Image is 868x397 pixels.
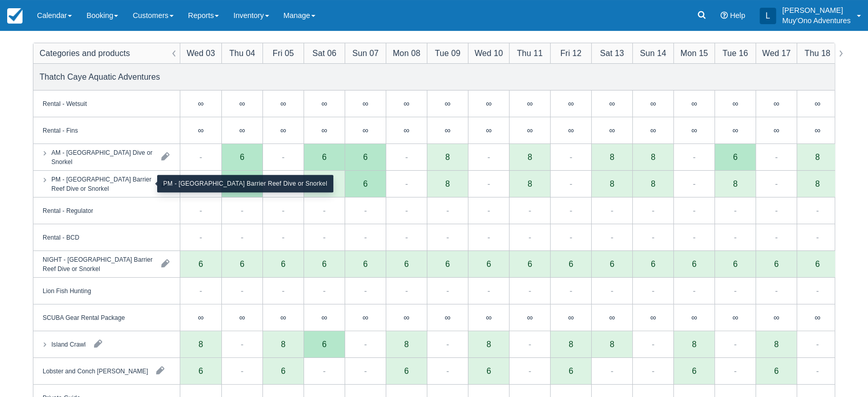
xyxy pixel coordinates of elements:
[714,91,756,117] div: ∞
[673,117,714,144] div: ∞
[733,153,738,161] div: 6
[282,284,285,297] div: -
[632,304,673,331] div: ∞
[322,153,327,161] div: 6
[632,251,673,278] div: 6
[221,251,262,278] div: 6
[756,91,797,117] div: ∞
[386,117,427,144] div: ∞
[721,12,728,19] i: Help
[611,284,613,297] div: -
[468,251,509,278] div: 6
[43,313,125,322] div: SCUBA Gear Rental Package
[591,91,632,117] div: ∞
[611,204,613,216] div: -
[774,260,779,268] div: 6
[804,47,830,59] div: Thu 18
[527,179,532,188] div: 8
[527,126,533,134] div: ∞
[673,358,714,385] div: 6
[262,251,304,278] div: 6
[404,99,409,107] div: ∞
[199,340,203,348] div: 8
[610,153,614,161] div: 8
[405,177,408,190] div: -
[404,126,409,134] div: ∞
[569,367,573,375] div: 6
[304,304,345,331] div: ∞
[281,260,286,268] div: 6
[281,340,286,348] div: 8
[180,358,221,385] div: 6
[760,8,776,24] div: L
[43,286,91,295] div: Lion Fish Hunting
[692,260,696,268] div: 6
[509,251,550,278] div: 6
[733,260,738,268] div: 6
[323,231,326,243] div: -
[364,338,367,350] div: -
[445,179,450,188] div: 8
[652,338,654,350] div: -
[775,284,778,297] div: -
[815,99,820,107] div: ∞
[446,231,449,243] div: -
[600,47,624,59] div: Sat 13
[550,251,591,278] div: 6
[652,231,654,243] div: -
[241,338,243,350] div: -
[322,340,327,348] div: 6
[775,204,778,216] div: -
[241,204,243,216] div: -
[815,153,820,161] div: 8
[570,177,572,190] div: -
[43,232,79,242] div: Rental - BCD
[486,99,492,107] div: ∞
[570,151,572,163] div: -
[282,231,285,243] div: -
[723,47,748,59] div: Tue 16
[650,313,656,321] div: ∞
[509,117,550,144] div: ∞
[797,304,838,331] div: ∞
[611,365,613,377] div: -
[405,151,408,163] div: -
[550,117,591,144] div: ∞
[198,126,203,134] div: ∞
[51,339,86,349] div: Island Crawl
[550,91,591,117] div: ∞
[262,358,304,385] div: 6
[281,367,286,375] div: 6
[775,151,778,163] div: -
[393,47,421,59] div: Mon 08
[304,251,345,278] div: 6
[610,260,614,268] div: 6
[797,251,838,278] div: 6
[550,358,591,385] div: 6
[322,126,327,134] div: ∞
[345,117,386,144] div: ∞
[797,117,838,144] div: ∞
[446,365,449,377] div: -
[468,358,509,385] div: 6
[475,47,503,59] div: Wed 10
[186,47,215,59] div: Wed 03
[51,148,153,166] div: AM - [GEOGRAPHIC_DATA] Dive or Snorkel
[632,91,673,117] div: ∞
[446,204,449,216] div: -
[693,151,695,163] div: -
[345,251,386,278] div: 6
[611,231,613,243] div: -
[568,313,574,321] div: ∞
[693,284,695,297] div: -
[527,260,532,268] div: 6
[323,204,326,216] div: -
[40,47,130,59] div: Categories and products
[43,366,148,375] div: Lobster and Conch [PERSON_NAME]
[363,126,368,134] div: ∞
[446,284,449,297] div: -
[486,340,491,348] div: 8
[180,91,221,117] div: ∞
[773,126,779,134] div: ∞
[199,151,202,163] div: -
